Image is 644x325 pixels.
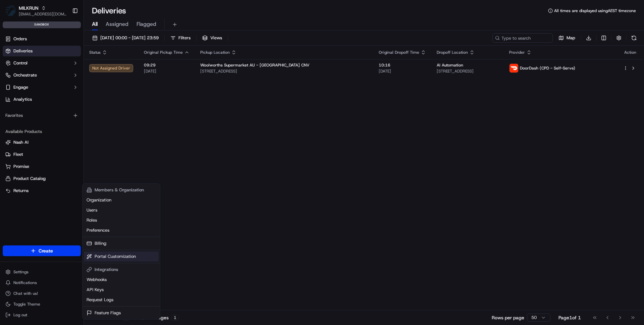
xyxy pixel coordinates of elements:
div: Integrations [84,265,159,275]
a: Users [84,205,159,215]
img: 1736555255976-a54dd68f-1ca7-489b-9aae-adbdc363a1c4 [13,104,19,110]
a: Roles [84,215,159,225]
span: [PERSON_NAME] [21,122,54,128]
img: 1736555255976-a54dd68f-1ca7-489b-9aae-adbdc363a1c4 [13,123,19,128]
div: We're available if you need us! [30,71,92,76]
a: Feature Flags [84,308,159,318]
div: Start new chat [30,64,110,71]
div: Past conversations [7,87,45,93]
span: [DATE] [59,122,73,128]
span: [PERSON_NAME] [21,104,54,109]
p: Welcome 👋 [7,27,122,38]
span: • [56,104,58,109]
a: Organization [84,195,159,205]
a: 💻API Documentation [54,147,110,159]
a: API Keys [84,285,159,295]
a: Webhooks [84,275,159,285]
span: Pylon [67,167,81,172]
button: See all [104,86,122,94]
span: • [56,122,58,128]
img: Nash [7,7,20,20]
div: 💻 [57,151,62,156]
button: Start new chat [114,66,122,74]
img: Jerry Shen [7,116,17,127]
a: Billing [84,238,159,248]
a: Request Logs [84,295,159,305]
a: 📗Knowledge Base [4,147,54,159]
a: Portal Customization [84,251,159,262]
a: Powered byPylon [47,166,81,172]
img: 1736555255976-a54dd68f-1ca7-489b-9aae-adbdc363a1c4 [7,64,19,76]
span: Knowledge Base [13,150,51,157]
input: Got a question? Start typing here... [17,43,121,50]
img: Mark Latham [7,98,17,111]
span: API Documentation [63,150,108,157]
div: 📗 [7,151,12,156]
div: Members & Organization [84,185,159,195]
a: Preferences [84,225,159,235]
span: [DATE] [59,104,73,109]
img: 2790269178180_0ac78f153ef27d6c0503_72.jpg [14,64,26,76]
